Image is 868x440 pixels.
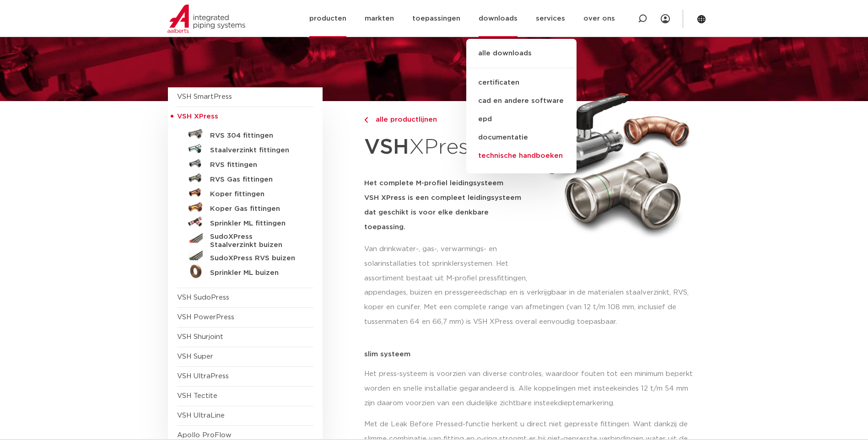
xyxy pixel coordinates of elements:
[177,229,313,249] a: SudoXPress Staalverzinkt buizen
[210,220,301,228] h5: Sprinkler ML fittingen
[364,242,530,286] p: Van drinkwater-, gas-, verwarmings- en solarinstallaties tot sprinklersystemen. Het assortiment b...
[177,141,313,156] a: Staalverzinkt fittingen
[370,116,437,123] span: alle productlijnen
[177,215,313,229] a: Sprinkler ML fittingen
[210,233,301,249] h5: SudoXPress Staalverzinkt buizen
[466,147,577,165] a: technische handboeken
[177,264,313,279] a: Sprinkler ML buizen
[466,48,577,68] a: alle downloads
[177,185,313,200] a: Koper fittingen
[210,190,301,199] h5: Koper fittingen
[177,314,234,321] a: VSH PowerPress
[364,351,701,358] p: slim systeem
[177,249,313,264] a: SudoXPress RVS buizen
[210,146,301,155] h5: Staalverzinkt fittingen
[177,171,313,185] a: RVS Gas fittingen
[210,132,301,140] h5: RVS 304 fittingen
[177,294,229,301] a: VSH SudoPress
[364,137,409,158] strong: VSH
[364,367,701,411] p: Het press-systeem is voorzien van diverse controles, waardoor fouten tot een minimum beperkt word...
[177,93,232,100] a: VSH SmartPress
[210,205,301,213] h5: Koper Gas fittingen
[177,432,232,439] a: Apollo ProFlow
[364,130,530,165] h1: XPress
[466,74,577,92] a: certificaten
[177,412,225,419] a: VSH UltraLine
[466,92,577,110] a: cad en andere software
[364,176,530,235] h5: Het complete M-profiel leidingsysteem VSH XPress is een compleet leidingsysteem dat geschikt is v...
[466,129,577,147] a: documentatie
[177,373,229,380] a: VSH UltraPress
[210,254,301,263] h5: SudoXPress RVS buizen
[177,156,313,171] a: RVS fittingen
[210,161,301,169] h5: RVS fittingen
[364,114,530,125] a: alle productlijnen
[466,110,577,129] a: epd
[177,200,313,215] a: Koper Gas fittingen
[177,113,218,120] span: VSH XPress
[177,127,313,141] a: RVS 304 fittingen
[177,353,213,360] a: VSH Super
[210,269,301,277] h5: Sprinkler ML buizen
[210,176,301,184] h5: RVS Gas fittingen
[364,285,701,329] p: appendages, buizen en pressgereedschap en is verkrijgbaar in de materialen staalverzinkt, RVS, ko...
[177,333,223,340] a: VSH Shurjoint
[177,392,217,399] a: VSH Tectite
[364,117,368,123] img: chevron-right.svg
